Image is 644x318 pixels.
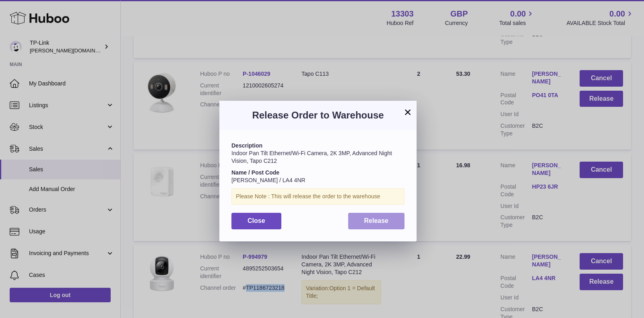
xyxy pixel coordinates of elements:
[231,188,405,205] div: Please Note : This will release the order to the warehouse
[348,213,405,229] button: Release
[231,213,281,229] button: Close
[231,177,305,183] span: [PERSON_NAME] / LA4 4NR
[231,169,279,176] strong: Name / Post Code
[364,217,389,224] span: Release
[403,107,413,117] button: ×
[231,109,405,122] h3: Release Order to Warehouse
[231,142,262,149] strong: Description
[231,150,392,164] span: Indoor Pan Tilt Ethernet/Wi-Fi Camera, 2K 3MP, Advanced Night Vision, Tapo C212
[248,217,265,224] span: Close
